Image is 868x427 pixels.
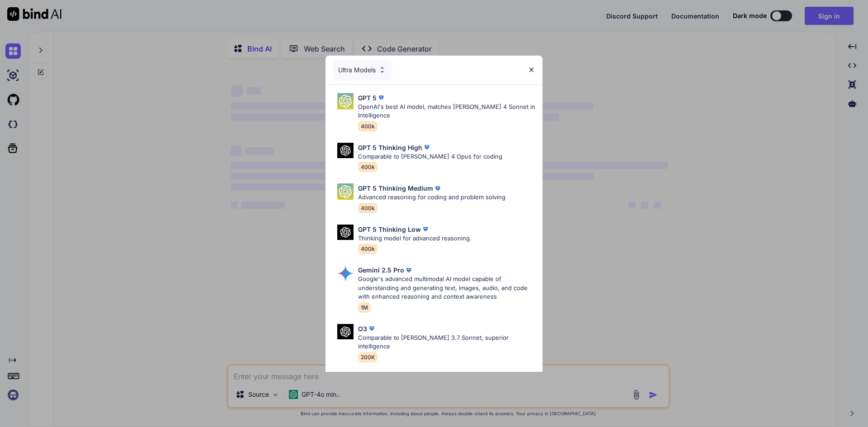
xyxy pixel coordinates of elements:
[367,324,376,333] img: premium
[337,143,354,159] img: Pick Models
[358,103,535,120] p: OpenAI's best AI model, matches [PERSON_NAME] 4 Sonnet in Intelligence
[337,324,354,340] img: Pick Models
[358,333,535,351] p: Comparable to [PERSON_NAME] 3.7 Sonnet, superior intelligence
[358,302,371,313] span: 1M
[358,93,377,103] p: GPT 5
[358,265,404,275] p: Gemini 2.5 Pro
[358,162,377,172] span: 400k
[358,244,377,254] span: 400k
[358,234,472,243] p: Thinking model for advanced reasoning.
[358,352,377,362] span: 200K
[404,266,413,275] img: premium
[422,143,431,152] img: premium
[358,193,505,202] p: Advanced reasoning for coding and problem solving
[528,66,535,74] img: close
[421,225,430,234] img: premium
[337,93,354,109] img: Pick Models
[358,225,421,234] p: GPT 5 Thinking Low
[433,184,442,193] img: premium
[358,324,367,333] p: O3
[358,183,433,193] p: GPT 5 Thinking Medium
[378,66,386,74] img: Pick Models
[337,183,354,200] img: Pick Models
[358,143,422,152] p: GPT 5 Thinking High
[358,152,502,161] p: Comparable to [PERSON_NAME] 4 Opus for coding
[377,93,386,102] img: premium
[358,203,377,213] span: 400k
[337,225,354,240] img: Pick Models
[333,60,392,80] div: Ultra Models
[358,121,377,131] span: 400k
[337,265,354,282] img: Pick Models
[358,275,535,301] p: Google's advanced multimodal AI model capable of understanding and generating text, images, audio...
